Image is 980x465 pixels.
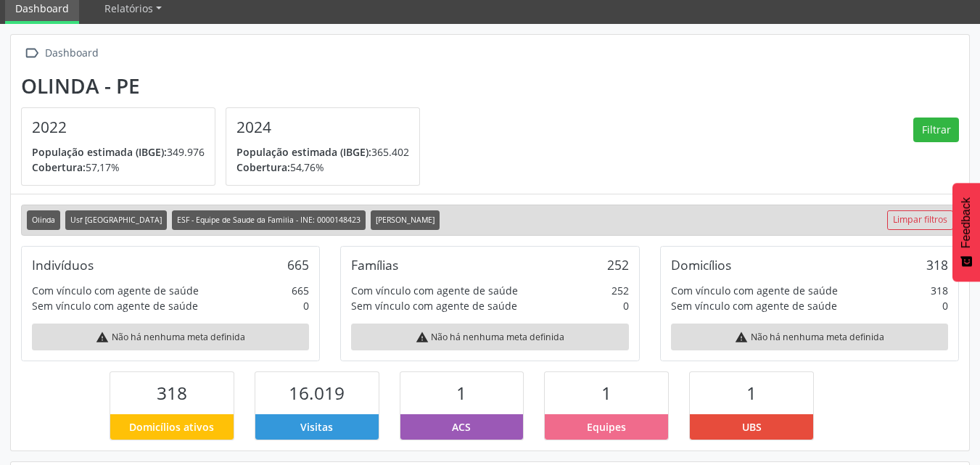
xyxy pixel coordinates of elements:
[236,160,290,174] span: Cobertura:
[607,257,629,273] div: 252
[351,324,628,350] div: Não há nenhuma meta definida
[952,183,980,281] button: Feedback - Mostrar pesquisa
[742,419,762,435] span: UBS
[157,381,187,405] span: 318
[32,160,205,175] p: 57,17%
[32,118,205,136] h4: 2022
[746,381,757,405] span: 1
[289,381,345,405] span: 16.019
[601,381,612,405] span: 1
[960,197,973,248] span: Feedback
[351,283,518,298] div: Com vínculo com agente de saúde
[671,298,837,313] div: Sem vínculo com agente de saúde
[926,257,948,273] div: 318
[104,1,153,15] span: Relatórios
[32,298,198,313] div: Sem vínculo com agente de saúde
[351,257,398,273] div: Famílias
[612,283,629,298] div: 252
[27,210,60,230] span: Olinda
[913,118,959,142] button: Filtrar
[942,298,948,313] div: 0
[416,331,429,344] i: warning
[32,324,309,350] div: Não há nenhuma meta definida
[452,419,471,435] span: ACS
[671,324,948,350] div: Não há nenhuma meta definida
[236,145,371,159] span: População estimada (IBGE):
[623,298,629,313] div: 0
[236,144,409,160] p: 365.402
[671,257,731,273] div: Domicílios
[735,331,748,344] i: warning
[300,419,333,435] span: Visitas
[236,160,409,175] p: 54,76%
[42,43,101,64] div: Dashboard
[21,43,42,64] i: 
[32,144,205,160] p: 349.976
[32,283,199,298] div: Com vínculo com agente de saúde
[671,283,838,298] div: Com vínculo com agente de saúde
[456,381,466,405] span: 1
[129,419,214,435] span: Domicílios ativos
[887,210,953,230] a: Limpar filtros
[236,118,409,136] h4: 2024
[303,298,309,313] div: 0
[287,257,309,273] div: 665
[371,210,440,230] span: [PERSON_NAME]
[32,145,167,159] span: População estimada (IBGE):
[32,257,94,273] div: Indivíduos
[21,43,101,64] a:  Dashboard
[21,74,430,98] div: Olinda - PE
[351,298,517,313] div: Sem vínculo com agente de saúde
[32,160,86,174] span: Cobertura:
[172,210,366,230] span: ESF - Equipe de Saude da Familia - INE: 0000148423
[96,331,109,344] i: warning
[292,283,309,298] div: 665
[931,283,948,298] div: 318
[587,419,626,435] span: Equipes
[65,210,167,230] span: Usf [GEOGRAPHIC_DATA]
